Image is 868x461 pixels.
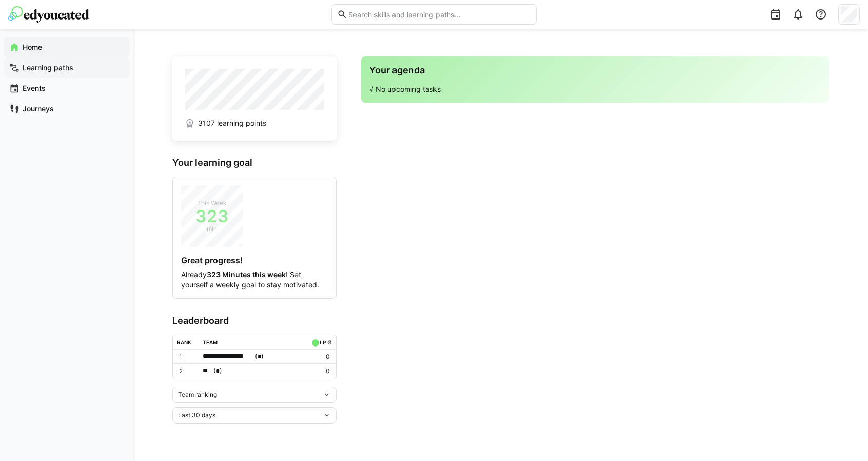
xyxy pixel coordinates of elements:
[179,367,194,375] p: 2
[177,339,191,345] div: Rank
[181,255,328,265] h4: Great progress!
[179,353,194,361] p: 1
[255,351,264,362] span: ( )
[203,339,218,345] div: Team
[309,367,330,375] p: 0
[369,84,821,94] p: √ No upcoming tasks
[320,339,326,345] div: LP
[178,411,215,419] span: Last 30 days
[327,337,332,346] a: ø
[198,118,266,128] span: 3107 learning points
[213,366,222,376] span: ( )
[369,65,821,76] h3: Your agenda
[172,315,337,326] h3: Leaderboard
[309,353,330,361] p: 0
[207,270,286,279] strong: 323 Minutes this week
[347,10,531,19] input: Search skills and learning paths…
[178,391,217,399] span: Team ranking
[181,270,328,290] p: Already ! Set yourself a weekly goal to stay motivated.
[172,157,337,168] h3: Your learning goal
